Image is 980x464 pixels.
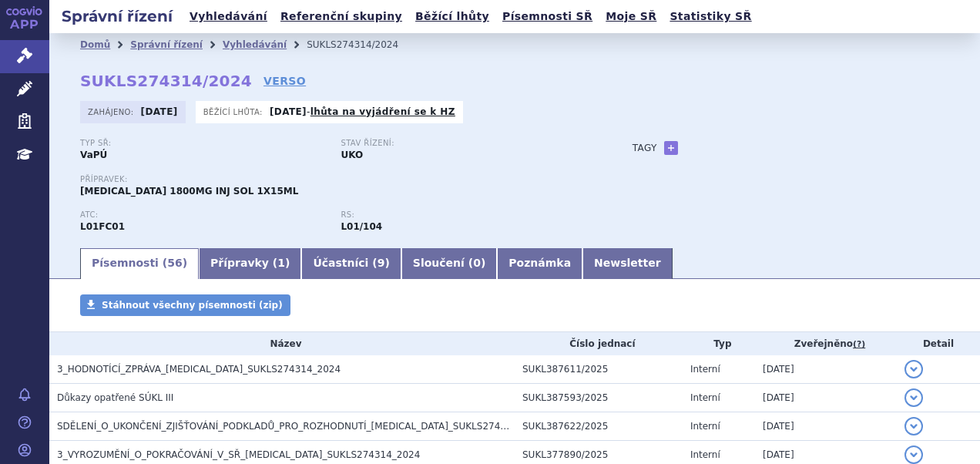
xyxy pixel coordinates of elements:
p: Přípravek: [80,175,602,184]
span: Stáhnout všechny písemnosti (zip) [102,300,283,311]
a: Účastníci (9) [301,248,401,279]
th: Název [49,332,515,355]
a: lhůta na vyjádření se k HZ [310,106,455,117]
strong: [DATE] [141,106,178,117]
p: ATC: [80,210,325,220]
td: SUKL387611/2025 [515,355,683,384]
button: detail [904,360,923,378]
a: Sloučení (0) [401,248,497,279]
span: Interní [690,421,720,432]
span: 3_VYROZUMĚNÍ_O_POKRAČOVÁNÍ_V_SŘ_DARZALEX_SUKLS274314_2024 [57,449,420,460]
span: Interní [690,364,720,375]
a: Domů [80,39,110,50]
strong: VaPÚ [80,150,107,160]
th: Detail [897,332,980,355]
td: [DATE] [755,355,897,384]
span: Zahájeno: [88,106,136,118]
a: Písemnosti SŘ [498,6,597,27]
p: Stav řízení: [341,139,586,148]
p: RS: [341,210,586,220]
td: SUKL387593/2025 [515,384,683,412]
th: Číslo jednací [515,332,683,355]
strong: [DATE] [270,106,307,117]
td: [DATE] [755,384,897,412]
strong: DARATUMUMAB [80,221,125,232]
button: detail [904,417,923,435]
h2: Správní řízení [49,5,185,27]
span: Důkazy opatřené SÚKL III [57,392,173,403]
span: Interní [690,449,720,460]
a: Vyhledávání [185,6,272,27]
span: 1 [277,257,285,269]
a: + [664,141,678,155]
button: detail [904,388,923,407]
strong: SUKLS274314/2024 [80,72,252,90]
button: detail [904,446,923,464]
td: [DATE] [755,412,897,441]
span: 3_HODNOTÍCÍ_ZPRÁVA_DARZALEX_SUKLS274314_2024 [57,364,341,375]
a: Písemnosti (56) [80,248,199,279]
abbr: (?) [853,339,865,350]
span: Interní [690,392,720,403]
a: Statistiky SŘ [665,6,756,27]
th: Zveřejněno [755,332,897,355]
li: SUKLS274314/2024 [307,33,418,56]
a: Referenční skupiny [276,6,407,27]
span: Běžící lhůta: [203,106,266,118]
span: 0 [473,257,481,269]
a: Moje SŘ [601,6,661,27]
a: Stáhnout všechny písemnosti (zip) [80,294,290,316]
a: Přípravky (1) [199,248,301,279]
span: 56 [167,257,182,269]
a: VERSO [263,73,306,89]
a: Správní řízení [130,39,203,50]
span: SDĚLENÍ_O_UKONČENÍ_ZJIŠŤOVÁNÍ_PODKLADŮ_PRO_ROZHODNUTÍ_DARZALEX_SUKLS274314_2024 [57,421,546,432]
th: Typ [683,332,755,355]
span: [MEDICAL_DATA] 1800MG INJ SOL 1X15ML [80,186,298,197]
span: 9 [378,257,385,269]
a: Newsletter [582,248,673,279]
strong: UKO [341,150,363,160]
p: Typ SŘ: [80,139,325,148]
a: Běžící lhůty [411,6,494,27]
p: - [270,106,455,118]
td: SUKL387622/2025 [515,412,683,441]
strong: daratumumab [341,221,382,232]
h3: Tagy [633,139,657,157]
a: Vyhledávání [223,39,287,50]
a: Poznámka [497,248,582,279]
